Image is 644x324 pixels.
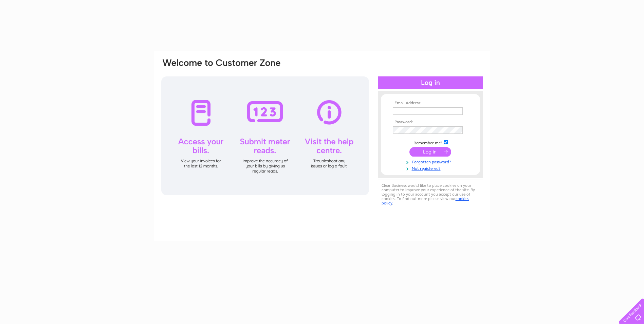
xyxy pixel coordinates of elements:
[393,165,470,171] a: Not registered?
[409,147,451,157] input: Submit
[391,101,470,106] th: Email Address:
[391,120,470,125] th: Password:
[391,139,470,146] td: Remember me?
[382,196,469,205] a: cookies policy
[393,158,470,165] a: Forgotten password?
[378,180,483,209] div: Clear Business would like to place cookies on your computer to improve your experience of the sit...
